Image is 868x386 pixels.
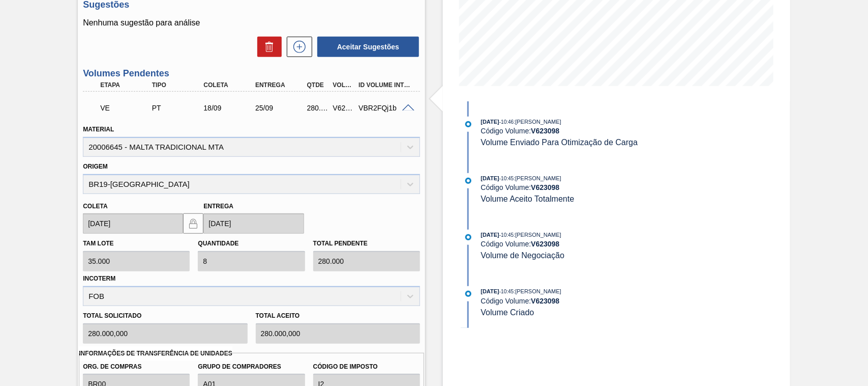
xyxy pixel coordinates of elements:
[313,240,368,247] label: Total pendente
[531,297,559,305] strong: V 623098
[252,37,282,57] div: Excluir Sugestões
[481,183,723,191] div: Código Volume:
[83,203,107,210] label: Coleta
[83,163,108,170] label: Origem
[481,288,499,294] span: [DATE]
[481,195,575,203] span: Volume Aceito Totalmente
[198,240,238,247] label: Quantidade
[514,232,561,238] span: : [PERSON_NAME]
[282,37,312,57] div: Nova sugestão
[149,104,207,112] div: Pedido de Transferência
[531,240,559,248] strong: V 623098
[499,289,514,294] span: - 10:45
[312,36,420,58] div: Aceitar Sugestões
[98,81,155,89] div: Etapa
[305,81,331,89] div: Qtde
[531,127,559,135] strong: V 623098
[465,121,471,127] img: atual
[253,81,310,89] div: Entrega
[356,104,413,112] div: VBR2FQj1b
[481,127,723,135] div: Código Volume:
[187,217,199,230] img: locked
[305,104,331,112] div: 280.000,000
[331,104,357,112] div: V623098
[465,178,471,184] img: atual
[531,183,559,191] strong: V 623098
[481,240,723,248] div: Código Volume:
[183,213,203,234] button: locked
[313,360,420,374] label: Código de Imposto
[203,213,304,234] input: dd/mm/yyyy
[198,360,305,374] label: Grupo de Compradores
[83,126,114,133] label: Material
[481,138,638,147] span: Volume Enviado Para Otimização de Carga
[514,288,561,294] span: : [PERSON_NAME]
[83,68,420,79] h3: Volumes Pendentes
[514,119,561,125] span: : [PERSON_NAME]
[356,81,413,89] div: Id Volume Interno
[481,251,565,260] span: Volume de Negociação
[83,275,115,282] label: Incoterm
[98,97,155,119] div: Volume Enviado para Transporte
[83,213,183,234] input: dd/mm/yyyy
[465,234,471,240] img: atual
[100,104,153,112] p: VE
[149,81,207,89] div: Tipo
[201,81,258,89] div: Coleta
[253,104,310,112] div: 25/09/2025
[83,18,420,27] p: Nenhuma sugestão para análise
[465,291,471,297] img: atual
[201,104,258,112] div: 18/09/2025
[481,232,499,238] span: [DATE]
[499,176,514,181] span: - 10:45
[481,175,499,181] span: [DATE]
[481,297,723,305] div: Código Volume:
[499,232,514,238] span: - 10:45
[481,119,499,125] span: [DATE]
[481,308,534,317] span: Volume Criado
[514,175,561,181] span: : [PERSON_NAME]
[256,309,420,323] label: Total Aceito
[331,81,357,89] div: Volume Portal
[79,346,232,361] label: Informações de Transferência de Unidades
[83,309,247,323] label: Total Solicitado
[499,119,514,125] span: - 10:46
[317,37,419,57] button: Aceitar Sugestões
[203,203,233,210] label: Entrega
[83,360,190,374] label: Org. de Compras
[83,240,113,247] label: Tam lote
